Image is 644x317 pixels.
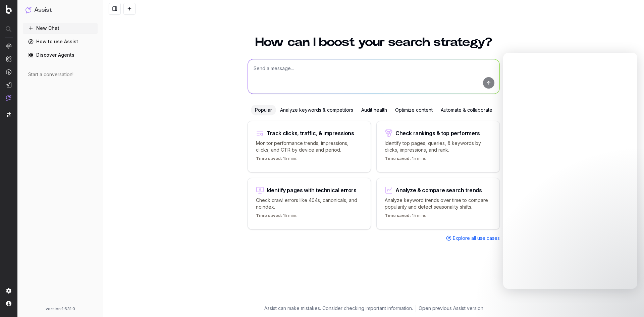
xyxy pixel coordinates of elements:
[6,56,11,62] img: Intelligence
[25,306,95,312] div: version: 1.631.0
[391,105,437,115] div: Optimize content
[256,156,298,164] p: 15 mins
[385,197,491,210] p: Analyze keyword trends over time to compare popularity and detect seasonality shifts.
[25,7,32,13] img: Assist
[23,50,98,60] a: Discover Agents
[621,294,637,310] iframe: Intercom live chat
[23,23,98,34] button: New Chat
[395,130,480,136] div: Check rankings & top performers
[256,156,282,161] span: Time saved:
[7,112,11,117] img: Switch project
[267,130,354,136] div: Track clicks, traffic, & impressions
[267,188,357,193] div: Identify pages with technical errors
[6,69,11,75] img: Activation
[385,156,411,161] span: Time saved:
[503,53,637,289] iframe: Intercom live chat
[6,288,11,294] img: Setting
[256,197,363,210] p: Check crawl errors like 404s, canonicals, and noindex.
[385,213,411,218] span: Time saved:
[276,105,357,115] div: Analyze keywords & competitors
[251,105,276,115] div: Popular
[385,140,491,153] p: Identify top pages, queries, & keywords by clicks, impressions, and rank.
[248,36,500,48] h1: How can I boost your search strategy?
[6,82,11,88] img: Studio
[23,36,98,47] a: How to use Assist
[25,5,95,15] button: Assist
[395,188,482,193] div: Analyze & compare search trends
[256,140,363,153] p: Monitor performance trends, impressions, clicks, and CTR by device and period.
[34,5,52,15] h1: Assist
[419,305,483,312] a: Open previous Assist version
[6,301,11,306] img: My account
[446,235,500,242] a: Explore all use cases
[437,105,496,115] div: Automate & collaborate
[385,156,426,164] p: 15 mins
[6,95,11,101] img: Assist
[6,43,11,49] img: Analytics
[453,235,500,242] span: Explore all use cases
[256,213,298,221] p: 15 mins
[6,5,12,14] img: Botify logo
[385,213,426,221] p: 15 mins
[357,105,391,115] div: Audit health
[28,71,92,78] div: Start a conversation!
[256,213,282,218] span: Time saved:
[264,305,413,312] p: Assist can make mistakes. Consider checking important information.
